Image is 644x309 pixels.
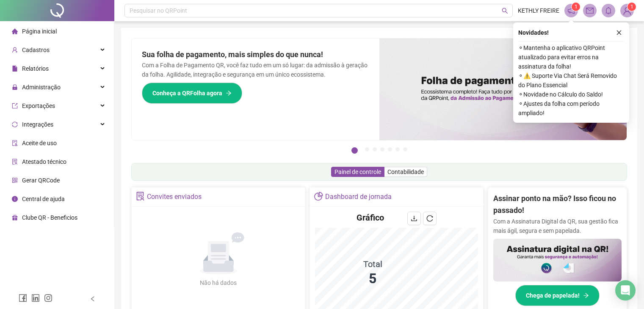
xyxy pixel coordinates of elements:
span: arrow-right [226,90,232,96]
span: gift [12,215,18,221]
span: Exportações [22,102,55,109]
span: reload [426,215,433,222]
span: left [90,296,96,302]
span: user-add [12,47,18,53]
span: solution [136,192,145,201]
span: Página inicial [22,28,57,35]
div: Não há dados [180,278,257,287]
sup: Atualize o seu contato no menu Meus Dados [627,3,636,11]
span: Integrações [22,121,53,128]
span: Chega de papelada! [526,291,580,300]
div: Open Intercom Messenger [615,280,636,301]
button: 3 [373,147,377,152]
img: 82759 [621,4,633,17]
button: Conheça a QRFolha agora [142,83,242,104]
span: Clube QR - Beneficios [22,214,77,221]
span: arrow-right [583,292,589,298]
div: Convites enviados [147,190,202,204]
span: ⚬ Ajustes da folha com período ampliado! [518,99,624,118]
span: notification [567,7,575,14]
span: home [12,28,18,34]
span: mail [586,7,594,14]
span: instagram [44,294,53,302]
span: close [616,30,622,36]
img: banner%2F8d14a306-6205-4263-8e5b-06e9a85ad873.png [379,39,627,140]
span: solution [12,159,18,165]
span: pie-chart [314,192,323,201]
span: Painel de controle [334,168,381,175]
sup: 1 [572,3,580,11]
span: download [411,215,417,222]
span: Conheça a QRFolha agora [152,88,222,98]
p: Com a Assinatura Digital da QR, sua gestão fica mais ágil, segura e sem papelada. [493,217,622,235]
h2: Assinar ponto na mão? Isso ficou no passado! [493,193,622,217]
button: Chega de papelada! [515,285,600,306]
span: search [502,8,508,14]
button: 7 [403,147,407,152]
span: linkedin [31,294,40,302]
span: facebook [19,294,27,302]
span: Central de ajuda [22,196,65,202]
h4: Gráfico [357,212,384,223]
span: ⚬ Mantenha o aplicativo QRPoint atualizado para evitar erros na assinatura da folha! [518,43,624,71]
span: export [12,103,18,109]
span: sync [12,121,18,127]
span: ⚬ Novidade no Cálculo do Saldo! [518,90,624,99]
span: bell [605,7,612,14]
span: info-circle [12,196,18,202]
button: 6 [395,147,400,152]
img: banner%2F02c71560-61a6-44d4-94b9-c8ab97240462.png [493,239,622,281]
span: file [12,66,18,72]
span: KETHLY FREIRE [518,6,559,15]
span: lock [12,84,18,90]
p: Com a Folha de Pagamento QR, você faz tudo em um só lugar: da admissão à geração da folha. Agilid... [142,61,369,79]
span: 1 [630,4,633,10]
span: ⚬ ⚠️ Suporte Via Chat Será Removido do Plano Essencial [518,71,624,90]
div: Dashboard de jornada [325,190,392,204]
button: 2 [365,147,369,152]
span: Cadastros [22,47,50,53]
span: 1 [575,4,578,10]
button: 5 [388,147,392,152]
span: Administração [22,84,61,91]
button: 4 [380,147,384,152]
span: Atestado técnico [22,158,66,165]
span: Novidades ! [518,28,549,37]
button: 1 [351,147,358,154]
span: Contabilidade [387,168,424,175]
h2: Sua folha de pagamento, mais simples do que nunca! [142,49,369,61]
span: Relatórios [22,65,49,72]
span: qrcode [12,177,18,183]
span: Gerar QRCode [22,177,60,184]
span: Aceite de uso [22,140,57,146]
span: audit [12,140,18,146]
